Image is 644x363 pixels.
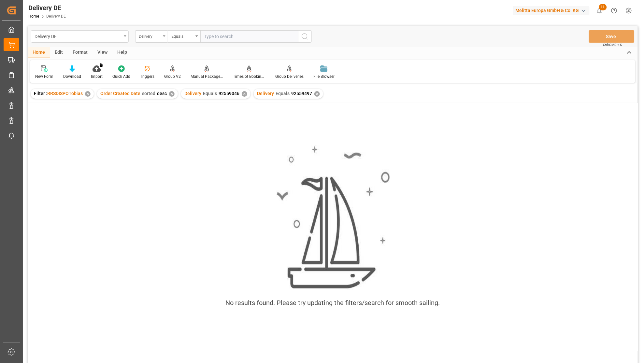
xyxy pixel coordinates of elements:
div: Timeslot Booking Report [233,74,265,79]
div: Delivery DE [28,3,66,13]
div: ✕ [85,91,91,97]
div: New Form [35,74,53,79]
div: Edit [50,47,68,58]
span: 92559046 [219,91,239,96]
button: show 11 new notifications [592,3,607,18]
div: ✕ [169,91,175,97]
input: Type to search [200,30,298,43]
img: smooth_sailing.jpeg [276,145,390,290]
div: Format [68,47,93,58]
div: No results found. Please try updating the filters/search for smooth sailing. [226,298,440,308]
span: Delivery [184,91,201,96]
div: View [93,47,112,58]
span: 11 [599,4,607,10]
span: Ctrl/CMD + S [603,42,622,47]
div: Melitta Europa GmbH & Co. KG [513,6,590,15]
div: Equals [171,32,193,39]
div: Quick Add [112,74,130,79]
button: open menu [135,30,168,43]
span: 92559497 [291,91,312,96]
button: open menu [31,30,129,43]
div: File Browser [313,74,335,79]
div: Help [112,47,132,58]
span: sorted [142,91,155,96]
div: Group V2 [164,74,181,79]
span: Delivery [257,91,274,96]
div: ✕ [314,91,320,97]
div: Group Deliveries [275,74,304,79]
span: Order Created Date [100,91,140,96]
span: Equals [203,91,217,96]
span: RRSDISPOTobias [47,91,83,96]
button: Save [589,30,635,43]
span: Equals [276,91,290,96]
div: Manual Package TypeDetermination [191,74,223,79]
div: Home [28,47,50,58]
div: Delivery DE [35,32,122,40]
span: desc [157,91,167,96]
div: Download [63,74,81,79]
a: Home [28,14,39,19]
button: open menu [168,30,200,43]
button: Help Center [607,3,622,18]
div: Triggers [140,74,154,79]
span: Filter : [34,91,47,96]
div: ✕ [242,91,247,97]
button: search button [298,30,312,43]
div: Delivery [139,32,161,39]
button: Melitta Europa GmbH & Co. KG [513,4,592,17]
